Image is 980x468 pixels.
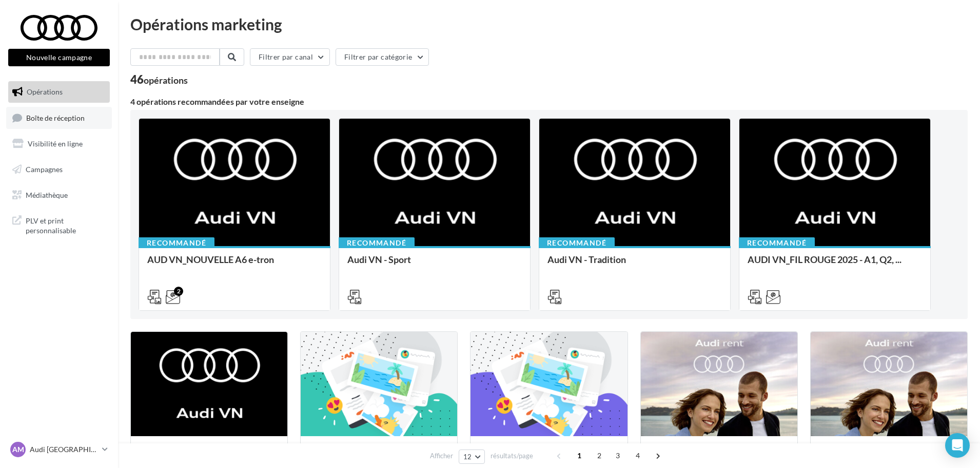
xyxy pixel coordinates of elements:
span: 3 [610,447,626,464]
span: AM [12,444,24,455]
a: Visibilité en ligne [6,133,112,155]
div: Open Intercom Messenger [945,433,970,458]
span: PLV et print personnalisable [26,214,106,236]
span: résultats/page [491,451,533,461]
div: 4 opérations recommandées par votre enseigne [130,98,968,106]
span: Campagnes [26,165,63,174]
span: AUD VN_NOUVELLE A6 e-tron [147,254,274,265]
a: AM Audi [GEOGRAPHIC_DATA][PERSON_NAME] [8,440,110,459]
span: 4 [630,447,646,464]
span: Visibilité en ligne [28,139,83,148]
span: Audi VN - Sport [347,254,411,265]
button: Filtrer par catégorie [336,48,429,66]
span: Boîte de réception [26,113,85,122]
a: Médiathèque [6,184,112,206]
a: Campagnes [6,159,112,180]
a: Boîte de réception [6,107,112,129]
p: Audi [GEOGRAPHIC_DATA][PERSON_NAME] [30,444,98,455]
div: 46 [130,74,188,85]
div: Recommandé [739,237,815,249]
span: Audi VN - Tradition [547,254,626,265]
a: Opérations [6,81,112,103]
div: opérations [144,76,188,85]
span: 1 [571,447,587,464]
div: Opérations marketing [130,16,968,32]
div: Recommandé [339,237,415,249]
a: PLV et print personnalisable [6,210,112,240]
button: 12 [459,450,485,464]
span: AUDI VN_FIL ROUGE 2025 - A1, Q2, ... [748,254,901,265]
button: Nouvelle campagne [8,49,110,66]
span: Médiathèque [26,190,68,199]
span: 12 [463,453,472,461]
span: 2 [591,447,607,464]
button: Filtrer par canal [250,48,330,66]
span: Opérations [27,87,63,96]
div: Recommandé [139,237,214,249]
span: Afficher [430,451,453,461]
div: Recommandé [539,237,615,249]
div: 2 [174,287,183,296]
